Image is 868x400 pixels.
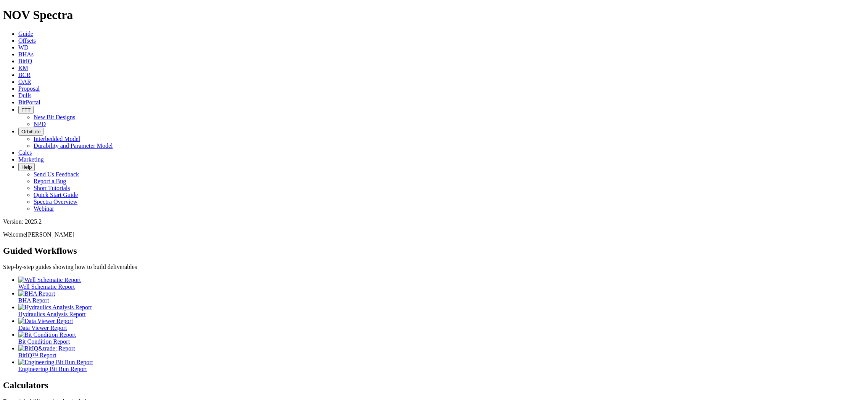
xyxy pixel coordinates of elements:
a: KM [18,65,28,71]
h2: Guided Workflows [3,246,865,256]
a: Data Viewer Report Data Viewer Report [18,318,865,331]
span: BHA Report [18,297,49,304]
a: Bit Condition Report Bit Condition Report [18,331,865,345]
span: Hydraulics Analysis Report [18,311,86,317]
a: BHA Report BHA Report [18,290,865,304]
a: WD [18,44,29,51]
span: Engineering Bit Run Report [18,366,87,372]
a: BitPortal [18,99,40,106]
span: [PERSON_NAME] [26,231,74,238]
a: Durability and Parameter Model [34,142,113,149]
a: Dulls [18,92,32,99]
a: Calcs [18,149,32,156]
a: NPD [34,121,46,127]
a: Report a Bug [34,178,66,184]
img: Well Schematic Report [18,277,81,283]
a: Engineering Bit Run Report Engineering Bit Run Report [18,359,865,372]
button: Help [18,163,35,171]
a: Hydraulics Analysis Report Hydraulics Analysis Report [18,304,865,317]
span: OrbitLite [21,129,40,134]
span: FTT [21,107,31,113]
a: Send Us Feedback [34,171,79,178]
span: Bit Condition Report [18,338,70,345]
a: Spectra Overview [34,198,77,205]
a: Offsets [18,37,36,44]
a: BCR [18,72,31,78]
img: Bit Condition Report [18,331,76,338]
a: BHAs [18,51,34,58]
a: Webinar [34,205,54,212]
span: Help [21,164,32,170]
span: Well Schematic Report [18,283,75,290]
a: OAR [18,78,31,85]
a: Well Schematic Report Well Schematic Report [18,277,865,290]
button: OrbitLite [18,128,43,136]
a: Interbedded Model [34,136,80,142]
a: BitIQ&trade; Report BitIQ™ Report [18,345,865,358]
a: Guide [18,30,33,37]
div: Version: 2025.2 [3,218,865,225]
img: Data Viewer Report [18,318,73,325]
a: New Bit Designs [34,114,75,120]
h2: Calculators [3,380,865,390]
a: Quick Start Guide [34,192,78,198]
img: Hydraulics Analysis Report [18,304,92,311]
img: BitIQ&trade; Report [18,345,75,352]
p: Welcome [3,231,865,238]
span: Data Viewer Report [18,325,67,331]
h1: NOV Spectra [3,8,865,22]
a: Short Tutorials [34,185,70,191]
button: FTT [18,106,34,114]
a: Proposal [18,85,40,92]
img: Engineering Bit Run Report [18,359,93,366]
span: BitIQ™ Report [18,352,56,358]
a: Marketing [18,156,44,163]
p: Step-by-step guides showing how to build deliverables [3,264,865,270]
a: BitIQ [18,58,32,64]
img: BHA Report [18,290,55,297]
